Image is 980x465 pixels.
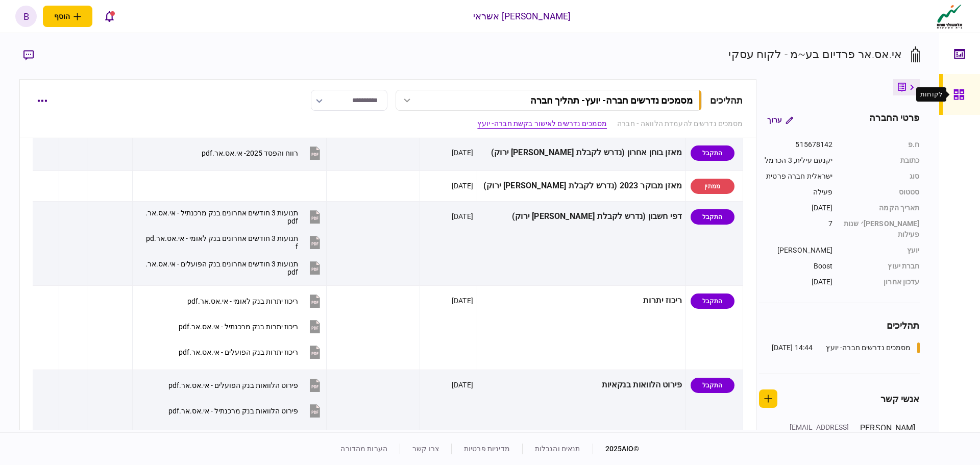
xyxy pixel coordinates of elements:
a: מסמכים נדרשים לאישור בקשת חברה- יועץ [477,118,607,129]
a: צרו קשר [412,445,439,453]
div: כתובת [843,155,920,166]
div: ח.פ [843,139,920,150]
div: [DATE] [759,203,833,213]
a: מדיניות פרטיות [464,445,510,453]
img: client company logo [935,4,965,29]
div: דפי חשבון (נדרש לקבלת [PERSON_NAME] ירוק) [481,205,682,228]
div: מאזן מבוקר 2023 (נדרש לקבלת [PERSON_NAME] ירוק) [481,175,682,198]
div: מסמכים נדרשים חברה- יועץ [826,342,911,353]
div: 14:44 [DATE] [772,342,813,353]
a: תנאים והגבלות [535,445,580,453]
div: 7 [759,218,833,240]
button: פירוט הלוואות בנק מרכנתיל - אי.אס.אר.pdf [168,399,323,422]
div: סוג [843,171,920,182]
div: [DATE] [452,148,473,158]
div: © 2025 AIO [593,444,640,454]
div: [DATE] [452,181,473,191]
div: תאריך הקמה [843,203,920,213]
div: [EMAIL_ADDRESS][DOMAIN_NAME] [783,422,849,444]
button: פירוט הלוואות בנק לאומי - אי.אס.אר.pdf [177,425,323,448]
div: ריכוז יתרות [481,289,682,312]
div: ריכוז יתרות בנק הפועלים - אי.אס.אר.pdf [179,348,298,356]
div: התקבל [691,378,734,393]
div: יקנעם עילית, 3 הכרמל [759,155,833,166]
div: התקבל [691,209,734,225]
div: [DATE] [452,380,473,390]
button: רווח והפסד 2025- אי.אס.אר.pdf [202,141,323,164]
div: פירוט הלוואות בנק מרכנתיל - אי.אס.אר.pdf [168,407,298,415]
a: הערות מהדורה [340,445,387,453]
div: סטטוס [843,187,920,198]
div: התקבל [691,145,734,161]
div: פירוט הלוואות בנק הפועלים - אי.אס.אר.pdf [168,381,298,389]
div: אי.אס.אר פרדיום בע~מ - לקוח עסקי [728,46,902,63]
div: Boost [759,261,833,272]
div: מסמכים נדרשים חברה- יועץ - תהליך חברה [530,95,693,106]
div: תנועות 3 חודשים אחרונים בנק הפועלים - אי.אס.אר.pdf [144,260,298,276]
button: תנועות 3 חודשים אחרונים בנק לאומי - אי.אס.אר.pdf [144,231,323,254]
div: פירוט הלוואות בנקאיות [481,374,682,397]
button: פירוט הלוואות בנק הפועלים - אי.אס.אר.pdf [168,374,323,397]
button: b [15,6,37,27]
div: עדכון אחרון [843,277,920,287]
div: פעילה [759,187,833,198]
div: רווח והפסד 2025- אי.אס.אר.pdf [202,149,298,157]
div: [DATE] [452,296,473,306]
div: ריכוז יתרות בנק מרכנתיל - אי.אס.אר.pdf [179,323,298,331]
button: ערוך [759,111,801,129]
div: יועץ [843,245,920,256]
button: ריכוז יתרות בנק מרכנתיל - אי.אס.אר.pdf [179,315,323,338]
div: [DATE] [759,277,833,287]
div: מאזן בוחן אחרון (נדרש לקבלת [PERSON_NAME] ירוק) [481,141,682,164]
div: [PERSON_NAME] אשראי [473,10,571,23]
div: [DATE] [452,211,473,222]
button: מסמכים נדרשים חברה- יועץ- תהליך חברה [396,90,702,111]
div: 515678142 [759,139,833,150]
button: תנועות 3 חודשים אחרונים בנק מרכנתיל - אי.אס.אר.pdf [144,205,323,228]
div: תהליכים [759,319,920,332]
a: מסמכים נדרשים להעמדת הלוואה - חברה [617,118,743,129]
div: ריכוז יתרות בנק לאומי - אי.אס.אר.pdf [187,297,298,305]
div: [PERSON_NAME] [759,245,833,256]
div: אנשי קשר [880,392,920,406]
button: ריכוז יתרות בנק הפועלים - אי.אס.אר.pdf [179,340,323,363]
div: תנועות 3 חודשים אחרונים בנק מרכנתיל - אי.אס.אר.pdf [144,209,298,225]
div: תנועות 3 חודשים אחרונים בנק לאומי - אי.אס.אר.pdf [144,234,298,251]
div: התקבל [691,293,734,309]
div: לקוחות [920,89,942,100]
div: ישראלית חברה פרטית [759,171,833,182]
a: מסמכים נדרשים חברה- יועץ14:44 [DATE] [772,342,920,353]
button: תנועות 3 חודשים אחרונים בנק הפועלים - אי.אס.אר.pdf [144,256,323,279]
div: פרטי החברה [869,111,919,129]
div: תהליכים [710,93,743,107]
div: חברת יעוץ [843,261,920,272]
button: פתח תפריט להוספת לקוח [43,6,92,27]
div: [PERSON_NAME]׳ שנות פעילות [843,218,920,240]
div: ממתין [691,179,734,194]
button: ריכוז יתרות בנק לאומי - אי.אס.אר.pdf [187,289,323,312]
button: פתח רשימת התראות [99,6,120,27]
